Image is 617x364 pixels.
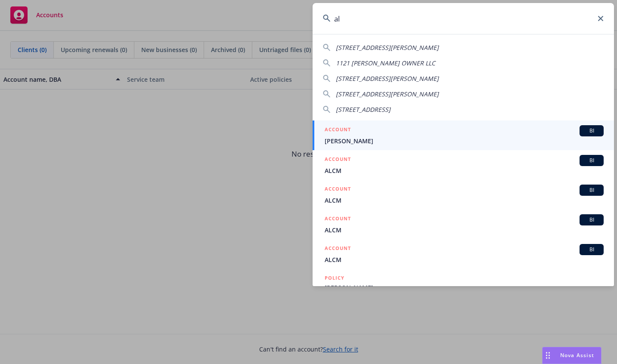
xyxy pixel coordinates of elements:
span: [PERSON_NAME] [325,283,604,292]
h5: ACCOUNT [325,244,351,254]
span: [STREET_ADDRESS][PERSON_NAME] [336,90,439,98]
span: BI [583,216,600,224]
span: [STREET_ADDRESS][PERSON_NAME] [336,74,439,83]
span: BI [583,157,600,164]
span: [STREET_ADDRESS] [336,105,391,114]
span: ALCM [325,166,604,175]
h5: ACCOUNT [325,155,351,165]
span: Nova Assist [560,352,594,359]
a: ACCOUNTBIALCM [313,150,614,180]
h5: ACCOUNT [325,214,351,225]
a: ACCOUNTBIALCM [313,180,614,210]
button: Nova Assist [542,347,601,364]
span: ALCM [325,196,604,205]
input: Search... [313,3,614,34]
a: POLICY[PERSON_NAME] [313,269,614,306]
h5: POLICY [325,274,344,282]
span: BI [583,186,600,194]
span: 1121 [PERSON_NAME] OWNER LLC [336,59,435,67]
a: ACCOUNTBIALCM [313,239,614,269]
span: [STREET_ADDRESS][PERSON_NAME] [336,43,439,52]
span: BI [583,246,600,253]
span: [PERSON_NAME] [325,136,604,145]
div: Drag to move [543,347,553,364]
span: ALCM [325,255,604,264]
h5: ACCOUNT [325,125,351,136]
a: ACCOUNTBI[PERSON_NAME] [313,120,614,150]
span: BI [583,127,600,135]
span: ALCM [325,225,604,234]
a: ACCOUNTBIALCM [313,210,614,239]
h5: ACCOUNT [325,185,351,195]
